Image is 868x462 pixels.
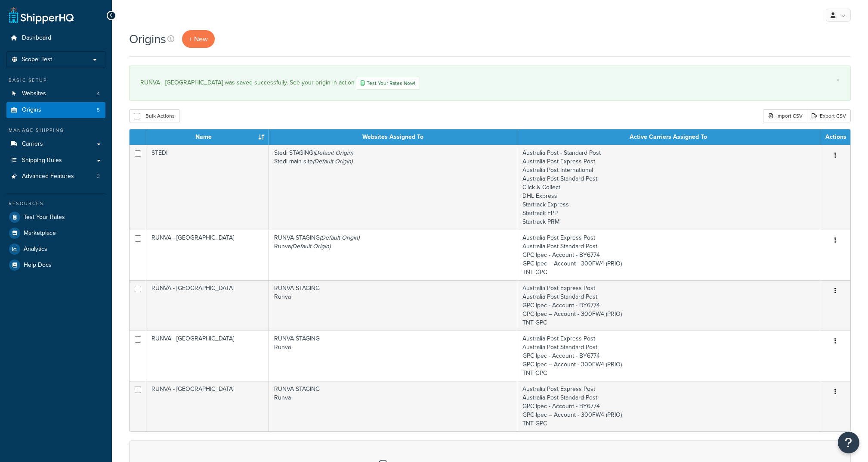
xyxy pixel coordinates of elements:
[22,173,74,180] span: Advanced Features
[820,129,850,145] th: Actions
[182,30,215,48] a: + New
[24,214,65,221] span: Test Your Rates
[22,34,51,42] span: Dashboard
[97,106,100,114] span: 5
[836,77,840,84] a: ×
[22,157,62,164] span: Shipping Rules
[6,257,105,273] a: Help Docs
[146,230,269,280] td: RUNVA - [GEOGRAPHIC_DATA]
[22,90,46,97] span: Websites
[6,127,105,134] div: Manage Shipping
[146,331,269,381] td: RUNVA - [GEOGRAPHIC_DATA]
[97,173,100,180] span: 3
[140,77,840,90] div: RUNVA - [GEOGRAPHIC_DATA] was saved successfully. See your origin in action
[146,145,269,230] td: STEDI
[146,129,269,145] th: Name : activate to sort column ascending
[6,136,105,152] a: Carriers
[356,77,420,90] a: Test Your Rates Now!
[24,246,47,253] span: Analytics
[97,90,100,97] span: 4
[6,30,105,46] a: Dashboard
[517,331,820,381] td: Australia Post Express Post Australia Post Standard Post GPC Ipec - Account - BY6774 GPC Ipec – A...
[22,140,43,148] span: Carriers
[763,109,807,122] div: Import CSV
[24,230,56,237] span: Marketplace
[146,280,269,331] td: RUNVA - [GEOGRAPHIC_DATA]
[269,280,517,331] td: RUNVA STAGING Runva
[517,145,820,230] td: Australia Post - Standard Post Australia Post Express Post Australia Post International Australia...
[6,241,105,257] a: Analytics
[6,200,105,207] div: Resources
[6,153,105,169] a: Shipping Rules
[269,129,517,145] th: Websites Assigned To
[6,102,105,118] a: Origins 5
[22,106,41,114] span: Origins
[517,280,820,331] td: Australia Post Express Post Australia Post Standard Post GPC Ipec - Account - BY6774 GPC Ipec – A...
[807,109,851,122] a: Export CSV
[6,169,105,184] li: Advanced Features
[6,102,105,118] li: Origins
[517,129,820,145] th: Active Carriers Assigned To
[9,6,74,24] a: ShipperHQ Home
[313,157,352,166] i: (Default Origin)
[269,381,517,431] td: RUNVA STAGING Runva
[6,86,105,102] li: Websites
[517,381,820,431] td: Australia Post Express Post Australia Post Standard Post GPC Ipec - Account - BY6774 GPC Ipec – A...
[6,77,105,84] div: Basic Setup
[6,86,105,102] a: Websites 4
[838,432,859,453] button: Open Resource Center
[291,242,331,251] i: (Default Origin)
[269,145,517,230] td: Stedi STAGING Stedi main site
[146,381,269,431] td: RUNVA - [GEOGRAPHIC_DATA]
[24,262,52,269] span: Help Docs
[269,331,517,381] td: RUNVA STAGING Runva
[129,109,179,122] button: Bulk Actions
[6,209,105,225] a: Test Your Rates
[313,148,353,157] i: (Default Origin)
[129,31,166,47] h1: Origins
[6,169,105,184] a: Advanced Features 3
[517,230,820,280] td: Australia Post Express Post Australia Post Standard Post GPC Ipec - Account - BY6774 GPC Ipec – A...
[320,233,359,242] i: (Default Origin)
[6,225,105,241] a: Marketplace
[269,230,517,280] td: RUNVA STAGING Runva
[22,56,52,63] span: Scope: Test
[189,34,208,44] span: + New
